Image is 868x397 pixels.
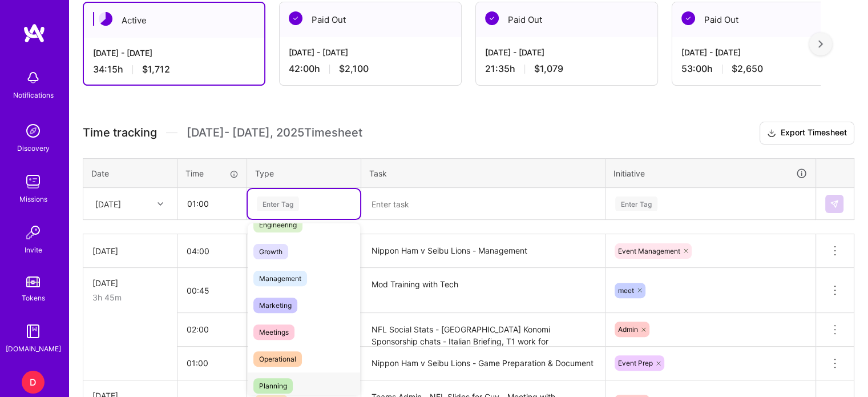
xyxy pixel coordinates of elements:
img: Active [99,12,112,26]
span: $1,079 [534,63,563,75]
button: Export Timesheet [760,122,854,145]
span: Admin [618,325,638,334]
textarea: NFL Social Stats - [GEOGRAPHIC_DATA] Konomi Sponsorship chats - Italian Briefing, T1 work for [PE... [362,314,604,346]
div: Active [84,3,264,38]
img: guide book [22,320,45,343]
div: [DATE] [95,198,121,210]
span: Engineering [253,217,302,232]
img: logo [23,23,46,43]
input: HH:MM [177,236,247,266]
div: Notifications [13,89,54,101]
span: Event Prep [618,359,653,367]
div: [DATE] - [DATE] [681,46,845,58]
span: meet [618,286,634,295]
div: Invite [25,244,42,256]
img: Invite [22,221,45,244]
div: [DATE] [92,245,168,257]
div: Tokens [22,292,45,304]
span: $2,650 [732,63,763,75]
input: HH:MM [177,348,247,378]
div: Enter Tag [615,195,657,212]
div: [DATE] [92,277,168,289]
span: Growth [253,244,288,259]
textarea: Mod Training with Tech [362,269,604,312]
div: 3h 45m [92,291,168,303]
i: icon Chevron [158,201,163,207]
i: icon Download [767,127,776,139]
div: 42:00 h [289,63,452,75]
div: [DOMAIN_NAME] [6,343,61,355]
div: Paid Out [280,2,461,37]
img: discovery [22,119,45,142]
a: D [19,371,47,394]
th: Date [83,158,177,188]
input: HH:MM [178,189,246,219]
img: Paid Out [681,11,695,25]
div: Initiative [613,167,808,180]
div: 21:35 h [485,63,648,75]
div: 34:15 h [93,63,255,75]
img: Paid Out [289,11,302,25]
div: Paid Out [672,2,854,37]
div: Enter Tag [257,195,299,212]
img: bell [22,66,45,89]
img: Paid Out [485,11,499,25]
div: 53:00 h [681,63,845,75]
span: $2,100 [339,63,369,75]
span: Management [253,271,307,286]
div: Time [185,167,239,179]
input: HH:MM [177,275,247,306]
div: D [22,371,45,394]
div: Paid Out [476,2,657,37]
span: Planning [253,378,293,394]
span: $1,712 [142,63,170,75]
input: HH:MM [177,314,247,344]
span: [DATE] - [DATE] , 2025 Timesheet [187,126,362,140]
img: Submit [830,199,839,208]
th: Type [247,158,361,188]
span: Meetings [253,324,294,340]
div: [DATE] - [DATE] [289,46,452,58]
textarea: Nippon Ham v Seibu Lions - Game Preparation & Document [362,348,604,379]
span: Marketing [253,298,297,313]
div: [DATE] - [DATE] [93,47,255,59]
th: Task [361,158,605,188]
span: Time tracking [83,126,157,140]
span: Event Management [618,247,680,255]
div: Discovery [17,142,50,154]
div: Missions [19,193,47,205]
div: [DATE] - [DATE] [485,46,648,58]
img: teamwork [22,170,45,193]
img: tokens [26,276,40,287]
span: Operational [253,351,302,367]
textarea: Nippon Ham v Seibu Lions - Management [362,235,604,267]
img: right [818,40,823,48]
